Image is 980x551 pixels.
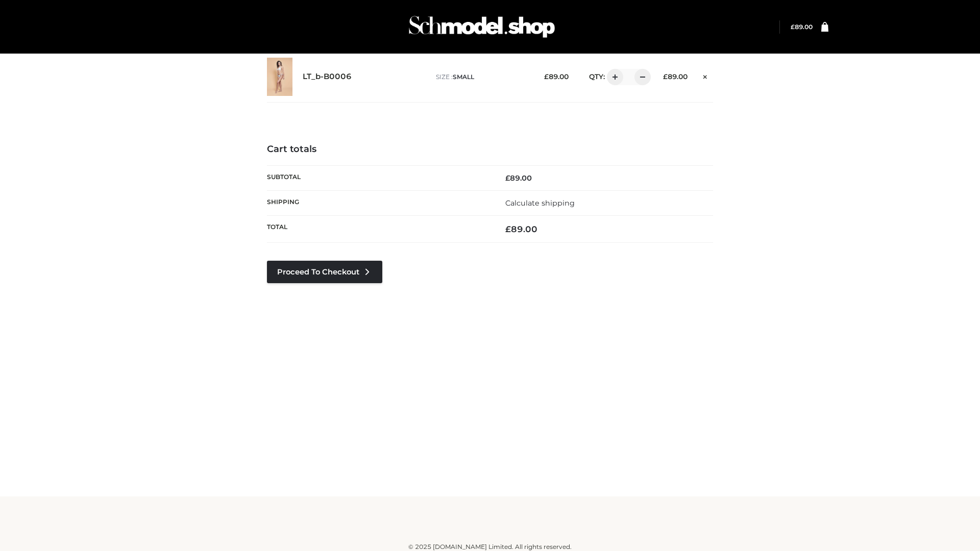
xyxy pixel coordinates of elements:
a: Remove this item [698,69,713,82]
th: Subtotal [267,165,490,190]
span: £ [505,173,510,183]
bdi: 89.00 [544,72,569,81]
img: Schmodel Admin 964 [405,7,558,47]
span: £ [544,72,549,81]
a: Proceed to Checkout [267,261,382,283]
bdi: 89.00 [505,224,537,234]
a: £89.00 [791,23,813,31]
a: LT_b-B0006 [303,72,352,82]
div: QTY: [579,69,647,85]
bdi: 89.00 [791,23,813,31]
p: size : [436,72,528,82]
span: SMALL [453,73,474,81]
th: Shipping [267,190,490,215]
bdi: 89.00 [505,173,532,183]
span: £ [791,23,795,31]
th: Total [267,216,490,243]
img: LT_b-B0006 - SMALL [267,58,292,96]
bdi: 89.00 [663,72,688,81]
span: £ [663,72,668,81]
a: Calculate shipping [505,198,575,208]
span: £ [505,224,511,234]
h4: Cart totals [267,144,713,155]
